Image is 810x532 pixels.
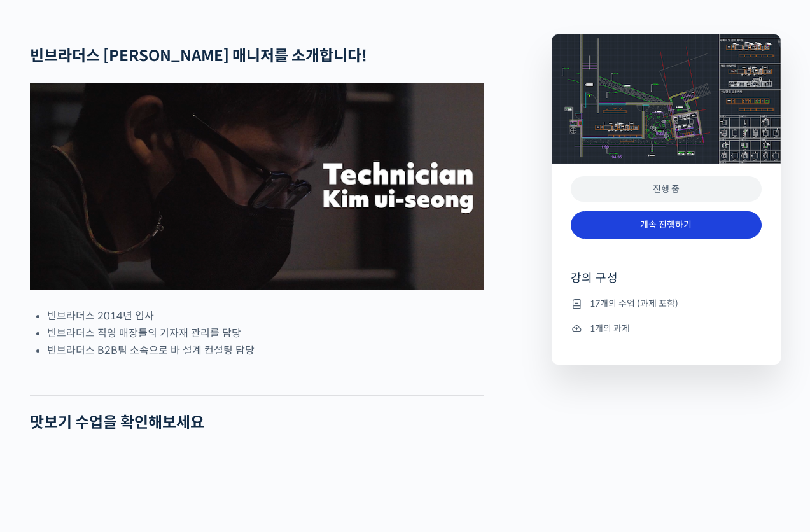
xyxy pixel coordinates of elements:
a: 계속 진행하기 [571,211,762,239]
h4: 강의 구성 [571,270,762,296]
span: 설정 [197,423,212,433]
li: 1개의 과제 [571,321,762,336]
li: 17개의 수업 (과제 포함) [571,296,762,311]
span: 홈 [40,423,48,433]
li: 빈브라더스 직영 매장들의 기자재 관리를 담당 [47,325,484,342]
div: 진행 중 [571,176,762,202]
strong: 빈브라더스 [PERSON_NAME] 매니저를 소개합니다! [30,46,367,66]
strong: 맛보기 수업을 확인해보세요 [30,413,204,432]
li: 빈브라더스 B2B팀 소속으로 바 설계 컨설팅 담당 [47,342,484,359]
a: 홈 [4,403,84,435]
a: 대화 [84,403,164,435]
span: 대화 [116,423,132,433]
li: 빈브라더스 2014년 입사 [47,307,484,325]
a: 설정 [164,403,244,435]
